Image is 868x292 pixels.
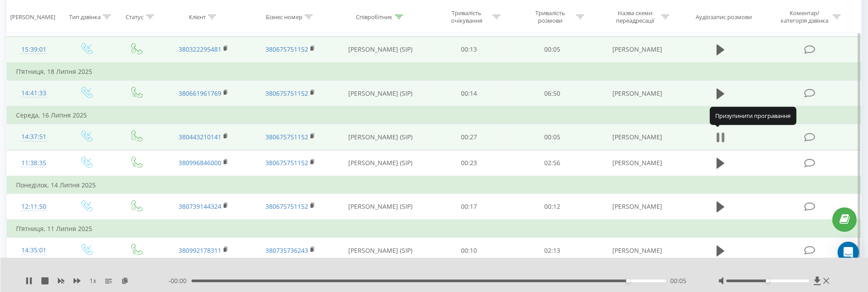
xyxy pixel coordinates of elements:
td: 00:05 [510,124,594,150]
td: [PERSON_NAME] [594,150,681,176]
td: [PERSON_NAME] (SIP) [334,150,428,176]
td: 02:13 [510,238,594,264]
a: 380735736243 [265,246,308,255]
span: - 00:00 [169,276,192,285]
div: Коментар/категорія дзвінка [778,9,831,24]
td: [PERSON_NAME] [594,36,681,63]
td: [PERSON_NAME] (SIP) [334,81,428,107]
td: 00:12 [510,194,594,220]
a: 380996846000 [179,158,221,167]
div: Призупинити програвання [710,107,797,125]
td: [PERSON_NAME] [594,124,681,150]
a: 380675751152 [265,45,308,53]
a: 380675751152 [265,158,308,167]
td: 00:17 [427,194,510,220]
div: Тривалість розмови [526,9,574,24]
div: Бізнес номер [266,13,302,20]
div: Аудіозапис розмови [696,13,752,20]
td: Середа, 16 Липня 2025 [7,106,861,124]
div: Тривалість очікування [443,9,490,24]
td: Понеділок, 14 Липня 2025 [7,176,861,194]
div: Співробітник [356,13,393,20]
td: П’ятниця, 11 Липня 2025 [7,220,861,238]
td: 00:27 [427,124,510,150]
td: 02:56 [510,150,594,176]
div: Accessibility label [766,279,770,283]
div: 14:37:51 [16,128,51,146]
div: Тип дзвінка [69,13,101,20]
td: 00:05 [510,36,594,63]
a: 380739144324 [179,202,221,211]
div: Назва схеми переадресації [611,9,659,24]
td: П’ятниця, 18 Липня 2025 [7,63,861,81]
td: 00:10 [427,238,510,264]
td: 00:23 [427,150,510,176]
div: Accessibility label [626,279,630,283]
div: Open Intercom Messenger [838,242,859,263]
div: Клієнт [189,13,206,20]
td: 06:50 [510,81,594,107]
div: 11:38:35 [16,154,51,172]
span: 1 x [90,276,96,285]
td: 00:13 [427,36,510,63]
div: 15:39:01 [16,41,51,58]
a: 380675751152 [265,89,308,97]
td: [PERSON_NAME] [594,238,681,264]
a: 380992178311 [179,246,221,255]
div: 14:35:01 [16,242,51,259]
div: [PERSON_NAME] [10,13,55,20]
div: 12:11:50 [16,198,51,215]
div: 14:41:33 [16,85,51,102]
a: 380322295481 [179,45,221,53]
span: 00:05 [671,276,687,285]
td: [PERSON_NAME] (SIP) [334,238,428,264]
td: [PERSON_NAME] [594,194,681,220]
div: Статус [126,13,144,20]
td: [PERSON_NAME] (SIP) [334,36,428,63]
a: 380675751152 [265,202,308,211]
td: 00:14 [427,81,510,107]
td: [PERSON_NAME] (SIP) [334,194,428,220]
td: [PERSON_NAME] (SIP) [334,124,428,150]
a: 380675751152 [265,133,308,141]
td: [PERSON_NAME] [594,81,681,107]
a: 380661961769 [179,89,221,97]
a: 380443210141 [179,133,221,141]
